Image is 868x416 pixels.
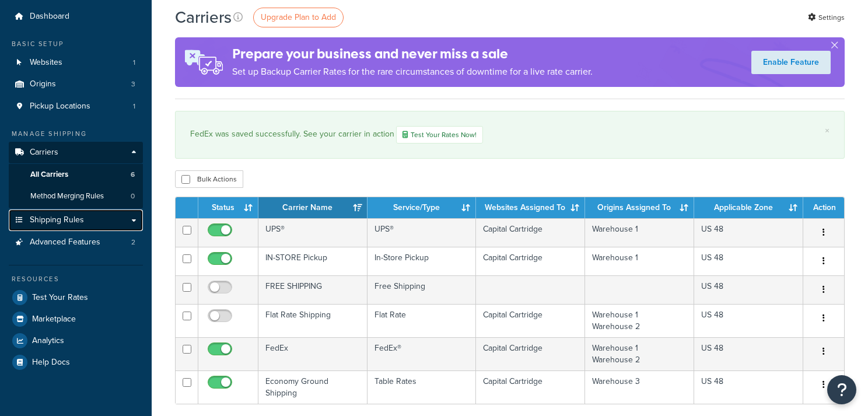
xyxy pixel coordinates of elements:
[30,12,69,22] span: Dashboard
[585,337,694,370] td: Warehouse 1 Warehouse 2
[585,304,694,337] td: Warehouse 1 Warehouse 2
[694,304,803,337] td: US 48
[808,9,845,26] a: Settings
[9,164,143,186] a: All Carriers 6
[9,74,143,95] a: Origins 3
[585,247,694,275] td: Warehouse 1
[803,197,844,218] th: Action
[258,197,367,218] th: Carrier Name: activate to sort column ascending
[175,170,243,188] button: Bulk Actions
[32,336,64,346] span: Analytics
[190,126,829,144] div: FedEx was saved successfully. See your carrier in action
[367,370,477,404] td: Table Rates
[198,197,258,218] th: Status: activate to sort column ascending
[694,337,803,370] td: US 48
[30,79,56,89] span: Origins
[396,126,483,144] a: Test Your Rates Now!
[258,247,367,275] td: IN-STORE Pickup
[751,51,831,74] a: Enable Feature
[694,247,803,275] td: US 48
[9,209,143,231] a: Shipping Rules
[30,191,104,201] span: Method Merging Rules
[9,330,143,351] a: Analytics
[476,197,585,218] th: Websites Assigned To: activate to sort column ascending
[9,142,143,208] li: Carriers
[175,6,232,29] h1: Carriers
[30,170,68,180] span: All Carriers
[9,129,143,139] div: Manage Shipping
[232,64,593,80] p: Set up Backup Carrier Rates for the rare circumstances of downtime for a live rate carrier.
[32,358,70,368] span: Help Docs
[258,304,367,337] td: Flat Rate Shipping
[9,142,143,163] a: Carriers
[131,79,135,89] span: 3
[30,58,62,68] span: Websites
[9,186,143,207] a: Method Merging Rules 0
[253,8,344,27] a: Upgrade Plan to Add
[367,337,477,370] td: FedEx®
[30,148,58,158] span: Carriers
[131,170,135,180] span: 6
[133,58,135,68] span: 1
[258,370,367,404] td: Economy Ground Shipping
[367,275,477,304] td: Free Shipping
[9,96,143,117] a: Pickup Locations 1
[827,375,856,404] button: Open Resource Center
[175,37,232,87] img: ad-rules-rateshop-fe6ec290ccb7230408bd80ed9643f0289d75e0ffd9eb532fc0e269fcd187b520.png
[476,337,585,370] td: Capital Cartridge
[9,74,143,95] li: Origins
[133,102,135,111] span: 1
[32,293,88,303] span: Test Your Rates
[9,232,143,253] li: Advanced Features
[694,275,803,304] td: US 48
[367,218,477,247] td: UPS®
[261,11,336,23] span: Upgrade Plan to Add
[9,274,143,284] div: Resources
[476,304,585,337] td: Capital Cartridge
[585,218,694,247] td: Warehouse 1
[30,215,84,225] span: Shipping Rules
[585,197,694,218] th: Origins Assigned To: activate to sort column ascending
[30,102,90,111] span: Pickup Locations
[585,370,694,404] td: Warehouse 3
[9,52,143,74] a: Websites 1
[476,247,585,275] td: Capital Cartridge
[367,304,477,337] td: Flat Rate
[30,237,100,247] span: Advanced Features
[258,218,367,247] td: UPS®
[232,44,593,64] h4: Prepare your business and never miss a sale
[258,275,367,304] td: FREE SHIPPING
[32,314,76,324] span: Marketplace
[131,191,135,201] span: 0
[258,337,367,370] td: FedEx
[9,186,143,207] li: Method Merging Rules
[9,287,143,308] a: Test Your Rates
[694,197,803,218] th: Applicable Zone: activate to sort column ascending
[825,126,829,135] a: ×
[9,96,143,117] li: Pickup Locations
[9,6,143,27] a: Dashboard
[367,197,477,218] th: Service/Type: activate to sort column ascending
[9,52,143,74] li: Websites
[367,247,477,275] td: In-Store Pickup
[694,218,803,247] td: US 48
[131,237,135,247] span: 2
[694,370,803,404] td: US 48
[9,164,143,186] li: All Carriers
[9,232,143,253] a: Advanced Features 2
[476,218,585,247] td: Capital Cartridge
[9,39,143,49] div: Basic Setup
[9,352,143,373] a: Help Docs
[476,370,585,404] td: Capital Cartridge
[9,309,143,330] a: Marketplace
